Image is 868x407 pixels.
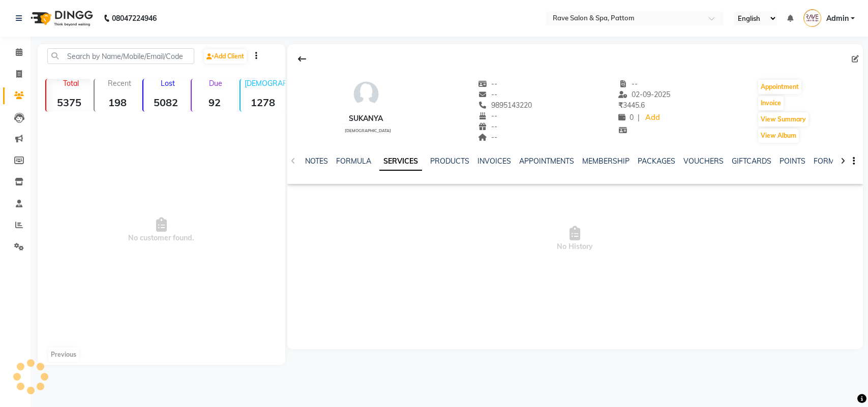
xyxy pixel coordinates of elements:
a: Add Client [204,49,247,64]
strong: 5375 [46,96,92,109]
p: Lost [147,79,189,88]
a: APPOINTMENTS [519,156,574,166]
a: PACKAGES [638,156,675,166]
span: -- [618,79,638,88]
p: Due [194,79,237,88]
a: PRODUCTS [430,156,469,166]
button: Appointment [758,80,801,94]
span: -- [478,79,497,88]
strong: 5082 [143,96,189,109]
span: -- [478,90,497,99]
span: 02-09-2025 [618,90,670,99]
a: INVOICES [477,156,511,166]
span: -- [478,133,497,142]
p: Total [50,79,92,88]
a: FORMS [814,156,839,166]
input: Search by Name/Mobile/Email/Code [47,48,194,64]
button: Invoice [758,96,784,110]
span: [DEMOGRAPHIC_DATA] [345,128,391,133]
img: Admin [803,9,821,27]
img: logo [26,4,96,33]
div: Back to Client [291,49,313,69]
span: 9895143220 [478,101,532,110]
span: -- [478,111,497,120]
a: FORMULA [336,156,371,166]
p: Recent [99,79,140,88]
img: avatar [351,79,381,109]
p: [DEMOGRAPHIC_DATA] [245,79,286,88]
a: MEMBERSHIP [582,156,630,166]
a: SERVICES [379,152,422,171]
a: POINTS [780,156,805,166]
strong: 92 [192,96,237,109]
span: Admin [826,13,849,24]
div: Sukanya [341,113,391,124]
b: 08047224946 [112,4,157,33]
span: -- [478,122,497,131]
a: NOTES [305,156,328,166]
button: View Summary [758,112,809,127]
span: No customer found. [38,116,285,345]
span: No History [287,188,863,290]
span: 0 [618,113,634,122]
span: 3445.6 [618,101,645,110]
a: GIFTCARDS [732,156,771,166]
a: Add [644,111,662,125]
button: View Album [758,129,799,143]
span: | [638,112,640,123]
a: VOUCHERS [683,156,724,166]
strong: 1278 [241,96,286,109]
strong: 198 [95,96,140,109]
span: ₹ [618,101,623,110]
